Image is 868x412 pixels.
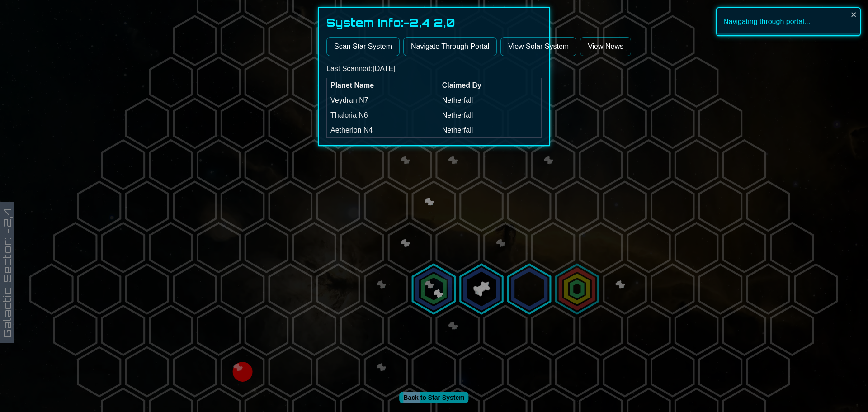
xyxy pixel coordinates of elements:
[439,108,542,123] td: Netherfall
[326,37,400,56] button: Scan Star System
[327,78,439,93] th: Planet Name
[580,37,631,56] a: View News
[327,123,439,138] td: Aetherion N4
[851,11,857,18] button: close
[326,15,542,30] h1: System Info: -2,4 2,0
[716,7,861,36] div: Navigating through portal...
[500,37,576,56] a: View Solar System
[439,78,542,93] th: Claimed By
[403,37,497,56] button: Navigate Through Portal
[326,63,542,74] p: Last Scanned: [DATE]
[327,108,439,123] td: Thaloria N6
[439,93,542,108] td: Netherfall
[327,93,439,108] td: Veydran N7
[439,123,542,138] td: Netherfall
